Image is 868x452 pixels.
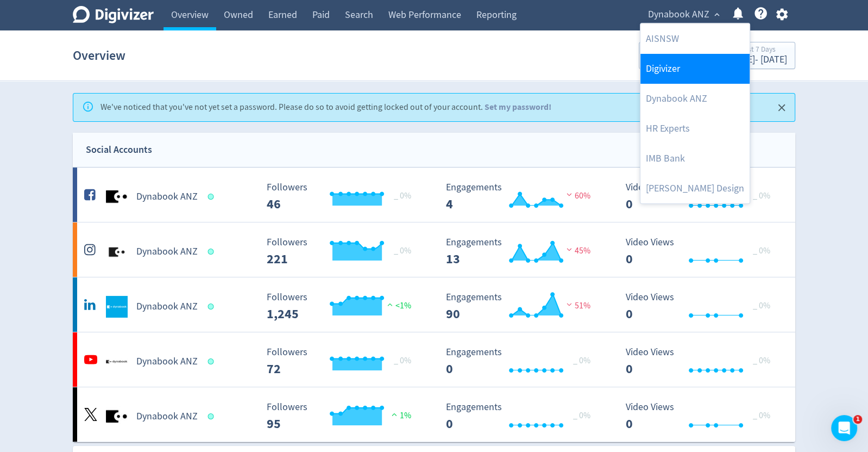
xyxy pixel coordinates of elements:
a: HR Experts [640,114,750,144]
a: Digivizer [640,54,750,84]
span: 1 [853,415,862,424]
a: AISNSW [640,24,750,54]
a: IMB Bank [640,144,750,174]
a: [PERSON_NAME] Design [640,174,750,203]
iframe: Intercom live chat [831,415,857,441]
a: Dynabook ANZ [640,84,750,114]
